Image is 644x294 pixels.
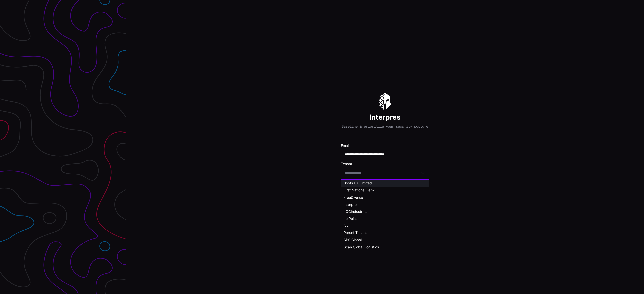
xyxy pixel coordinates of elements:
[341,162,429,166] label: Tenant
[344,223,356,228] span: Nyrstar
[344,209,367,214] span: LOCIndustries
[344,188,375,192] span: First National Bank
[420,171,425,175] button: Toggle options menu
[344,245,379,249] span: Scan Global Logistics
[344,202,358,207] span: Interpres
[344,216,357,221] span: Le Point
[342,124,428,129] p: Baseline & prioritize your security posture
[341,143,429,148] label: Email
[369,113,401,122] h1: Interpres
[344,181,372,185] span: Boots UK Limited
[344,230,367,235] span: Parent Tenant
[344,195,363,199] span: FrauDFense
[344,238,362,242] span: SPS Global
